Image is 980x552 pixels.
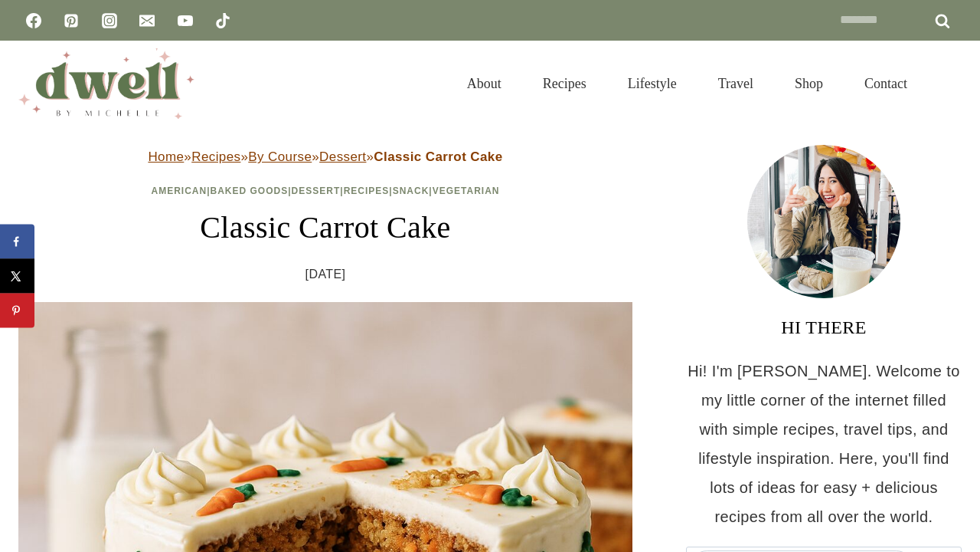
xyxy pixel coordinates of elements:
[344,186,390,196] a: Recipes
[446,57,928,110] nav: Primary Navigation
[774,57,844,110] a: Shop
[607,57,697,110] a: Lifestyle
[393,186,430,196] a: Snack
[319,149,366,164] a: Dessert
[211,186,289,196] a: Baked Goods
[844,57,928,110] a: Contact
[170,5,201,36] a: YouTube
[374,149,502,164] strong: Classic Carrot Cake
[522,57,607,110] a: Recipes
[18,48,194,119] img: DWELL by michelle
[18,205,632,251] h1: Classic Carrot Cake
[94,5,125,36] a: Instagram
[686,314,962,341] h3: HI THERE
[148,149,502,164] span: » » » »
[18,5,49,36] a: Facebook
[207,5,238,36] a: TikTok
[56,5,87,36] a: Pinterest
[936,71,962,97] button: View Search Form
[152,186,500,196] span: | | | | |
[191,149,240,164] a: Recipes
[305,263,346,286] time: [DATE]
[433,186,500,196] a: Vegetarian
[152,186,207,196] a: American
[292,186,341,196] a: Dessert
[697,57,774,110] a: Travel
[248,149,312,164] a: By Course
[446,57,522,110] a: About
[686,356,962,531] p: Hi! I'm [PERSON_NAME]. Welcome to my little corner of the internet filled with simple recipes, tr...
[132,5,162,36] a: Email
[148,149,184,164] a: Home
